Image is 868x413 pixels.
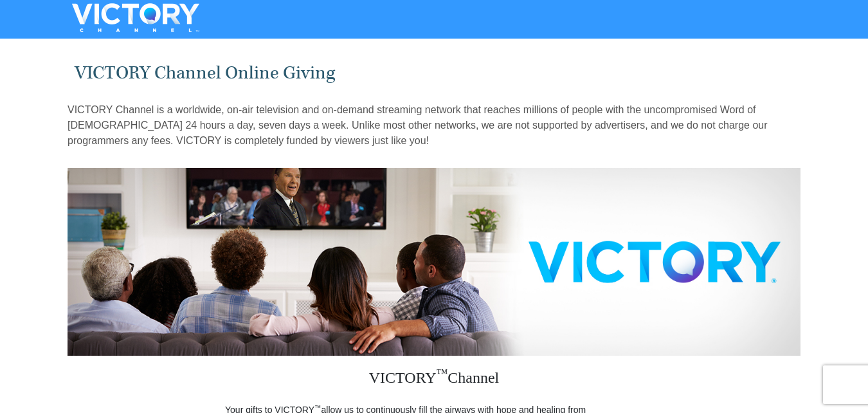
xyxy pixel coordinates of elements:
h1: VICTORY Channel Online Giving [75,62,794,84]
img: VICTORYTHON - VICTORY Channel [55,3,216,32]
h3: VICTORY Channel [225,356,643,403]
sup: ™ [314,403,321,411]
sup: ™ [437,367,448,380]
p: VICTORY Channel is a worldwide, on-air television and on-demand streaming network that reaches mi... [68,102,800,149]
